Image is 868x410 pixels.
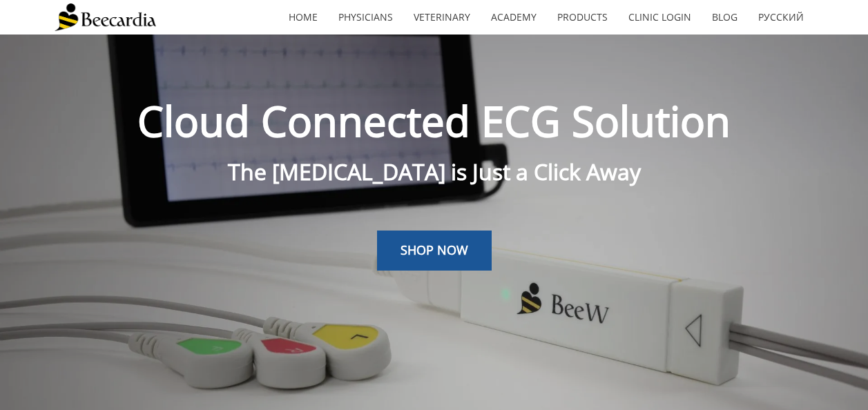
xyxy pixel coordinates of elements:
span: The [MEDICAL_DATA] is Just a Click Away [228,157,641,186]
a: Clinic Login [618,1,702,33]
a: Veterinary [403,1,481,33]
a: Blog [702,1,748,33]
span: SHOP NOW [401,242,468,258]
img: Beecardia [55,3,156,31]
a: SHOP NOW [377,231,492,271]
a: Products [547,1,618,33]
a: Русский [748,1,814,33]
a: Physicians [328,1,403,33]
span: Cloud Connected ECG Solution [137,92,731,149]
a: home [278,1,328,33]
a: Academy [481,1,547,33]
